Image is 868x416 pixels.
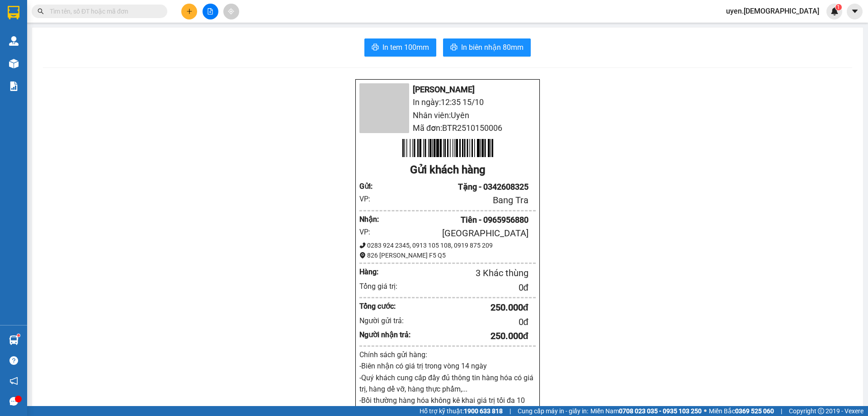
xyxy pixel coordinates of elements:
button: printerIn biên nhận 80mm [443,38,531,57]
span: 1 [837,4,840,10]
div: Người nhận trả: [359,329,411,340]
span: Cung cấp máy in - giấy in: [518,406,588,416]
div: 250.000 đ [411,301,528,315]
div: Nhận : [359,214,382,225]
p: -Quý khách cung cấp đầy đủ thông tin hàng hóa có giá trị, hàng dể vỡ, hàng thực phẩm,... [359,372,536,395]
div: 0283 924 2345, 0913 105 108, 0919 875 209 [359,240,536,250]
span: copyright [818,408,824,414]
span: uyen.[DEMOGRAPHIC_DATA] [719,5,826,17]
span: environment [359,252,366,258]
span: Hỗ trợ kỹ thuật: [420,406,503,416]
div: Hàng: [359,266,396,277]
img: logo-vxr [8,6,19,19]
div: [GEOGRAPHIC_DATA] [382,226,528,240]
div: Người gửi trả: [359,315,411,326]
span: message [9,397,18,406]
div: Chính sách gửi hàng: [359,349,536,360]
div: 250.000 đ [411,329,528,343]
button: aim [223,4,239,19]
img: warehouse-icon [9,36,19,46]
div: VP: [359,193,382,205]
strong: 0708 023 035 - 0935 103 250 [619,407,702,415]
span: ⚪️ [704,409,707,413]
button: caret-down [847,4,863,19]
span: file-add [207,8,213,14]
button: printerIn tem 100mm [364,38,436,57]
div: 0 đ [411,315,528,329]
p: -Biên nhận có giá trị trong vòng 14 ngày [359,360,536,372]
span: In tem 100mm [382,42,429,53]
span: printer [372,43,379,52]
div: Gửi khách hàng [359,162,536,179]
img: icon-new-feature [830,7,839,15]
button: file-add [203,4,218,19]
img: warehouse-icon [9,335,19,345]
div: 826 [PERSON_NAME] F5 Q5 [359,250,536,260]
span: aim [228,8,234,14]
span: | [509,406,511,416]
li: In ngày: 12:35 15/10 [359,96,536,109]
span: printer [450,43,458,52]
div: Tổng giá trị: [359,281,411,292]
strong: 0369 525 060 [735,407,774,415]
div: 3 Khác thùng [396,266,528,280]
input: Tìm tên, số ĐT hoặc mã đơn [50,6,156,16]
span: In biên nhận 80mm [461,42,524,53]
li: Mã đơn: BTR2510150006 [359,122,536,134]
span: notification [9,377,18,385]
div: Tiên - 0965956880 [382,214,528,226]
div: Gửi : [359,181,382,192]
div: 0 đ [411,281,528,295]
span: phone [359,242,366,249]
strong: 1900 633 818 [464,407,503,415]
span: search [38,8,44,14]
div: Bang Tra [382,193,528,207]
sup: 1 [835,4,842,10]
span: question-circle [9,356,18,365]
img: warehouse-icon [9,59,19,68]
img: solution-icon [9,81,19,91]
span: caret-down [851,7,859,15]
sup: 1 [17,334,20,337]
div: VP: [359,226,382,238]
li: [PERSON_NAME] [359,83,536,96]
button: plus [181,4,197,19]
span: Miền Bắc [709,406,774,416]
span: plus [186,8,193,14]
li: Nhân viên: Uyên [359,109,536,122]
span: | [781,406,782,416]
div: Tổng cước: [359,301,411,312]
div: Tặng - 0342608325 [382,181,528,193]
span: Miền Nam [590,406,702,416]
